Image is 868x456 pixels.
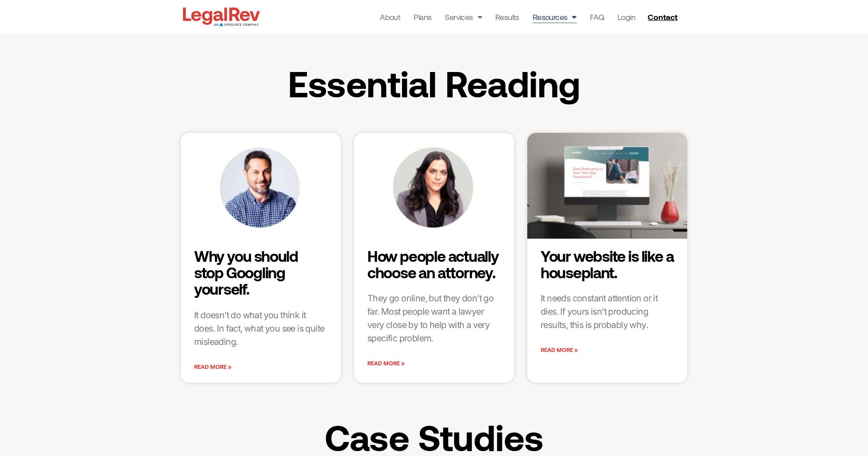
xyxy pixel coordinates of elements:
nav: Menu [380,11,635,23]
a: Plans [414,11,431,23]
p: They go online, but they don’t go far. Most people want a lawyer very close by to help with a ver... [367,292,501,345]
a: Read more about How people actually choose an attorney. [367,357,405,370]
a: Results [495,11,519,23]
a: Why you should stop Googling yourself. [194,247,298,298]
p: It doesn’t do what you think it does. In fact, what you see is quite misleading. [194,308,327,348]
a: Read more about Your website is like a houseplant. [541,344,578,357]
a: Resources [533,11,577,23]
a: Your website is like a houseplant. [541,247,673,281]
a: How people actually choose an attorney. [367,247,498,281]
p: It needs constant attention or it dies. If yours isn’t producing results, this is probably why. [541,292,674,332]
a: Login [617,11,635,23]
a: Contact [644,10,683,24]
a: About [380,11,400,23]
a: FAQ [590,11,604,23]
a: Services [445,11,482,23]
h2: Essential Reading [257,64,611,102]
a: Read more about Why you should stop Googling yourself. [194,360,231,374]
span: Contact [648,13,677,21]
h2: Case Studies [257,418,611,456]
